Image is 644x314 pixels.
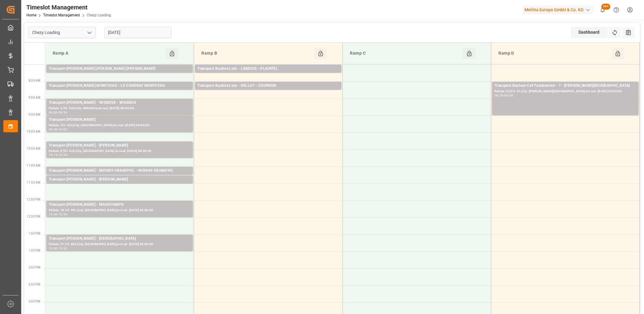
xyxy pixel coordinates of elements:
[29,249,40,252] span: 1:30 PM
[49,100,190,106] div: Transport [PERSON_NAME] - WISSOUS - WISSOUS
[504,94,513,97] div: 09:30
[50,48,166,59] div: Ramp A
[26,198,40,201] span: 12:00 PM
[59,154,67,156] div: 10:45
[29,27,96,38] input: Type to search/select
[495,83,636,89] div: Transport Dachser Cof Foodservice - ? - [PERSON_NAME][GEOGRAPHIC_DATA]
[49,111,58,114] div: 09:00
[49,174,190,179] div: Pallets: 2,TU: 160,City: MOISSY-CRAMOYEL,Arrival: [DATE] 00:00:00
[49,106,190,111] div: Pallets: 3,TU: 320,City: WISSOUS,Arrival: [DATE] 00:00:00
[601,4,610,10] span: 99+
[29,113,40,116] span: 9:30 AM
[49,177,190,183] div: Transport [PERSON_NAME] - [PERSON_NAME]
[49,168,190,174] div: Transport [PERSON_NAME] - MOISSY-CRAMOYEL - MOISSY-CRAMOYEL
[49,183,190,188] div: Pallets: ,TU: 196,City: [GEOGRAPHIC_DATA],Arrival: [DATE] 00:00:00
[49,213,58,216] div: 12:00
[347,48,463,59] div: Ramp C
[197,72,339,77] div: Pallets: 4,TU: 270,City: PLAINTEL,Arrival: [DATE] 00:00:00
[26,164,40,167] span: 11:00 AM
[49,143,190,149] div: Transport [PERSON_NAME] - [PERSON_NAME]
[26,3,111,12] div: Timeslot Management
[49,242,190,247] div: Pallets: 21,TU: 662,City: [GEOGRAPHIC_DATA],Arrival: [DATE] 00:00:00
[49,83,190,89] div: Transport [PERSON_NAME] MONTCEAU - LE COUDRAY MONTCEAU
[49,236,190,242] div: Transport [PERSON_NAME] - [GEOGRAPHIC_DATA]
[26,13,36,17] a: Home
[49,117,190,123] div: Transport [PERSON_NAME]
[503,94,504,97] div: -
[29,232,40,235] span: 1:00 PM
[49,247,58,250] div: 13:00
[49,149,190,154] div: Pallets: 5,TU: 443,City: [GEOGRAPHIC_DATA],Arrival: [DATE] 00:00:00
[49,89,190,94] div: Pallets: ,TU: 95,City: [GEOGRAPHIC_DATA],Arrival: [DATE] 00:00:00
[199,48,314,59] div: Ramp B
[59,128,67,131] div: 10:00
[43,13,80,17] a: Timeslot Management
[26,147,40,150] span: 10:30 AM
[59,213,67,216] div: 12:30
[197,66,339,72] div: Transport Kuehne Lots - LANDOIS - PLAINTEL
[571,27,608,38] div: Dashboard
[496,48,612,59] div: Ramp D
[49,123,190,128] div: Pallets: ,TU: 420,City: [GEOGRAPHIC_DATA],Arrival: [DATE] 00:00:00
[58,213,59,216] div: -
[49,66,190,72] div: Transport [PERSON_NAME] [PERSON_NAME] [PERSON_NAME]
[58,111,59,114] div: -
[29,283,40,286] span: 2:30 PM
[59,247,67,250] div: 13:30
[29,79,40,82] span: 8:30 AM
[495,94,503,97] div: 08:30
[58,247,59,250] div: -
[197,83,339,89] div: Transport Kuehne Lots - PALLUT - COURNON
[29,300,40,303] span: 3:00 PM
[58,128,59,131] div: -
[49,202,190,208] div: Transport [PERSON_NAME] - MAUCHAMPS
[85,28,94,37] button: open menu
[49,72,190,77] div: Pallets: ,TU: 76,City: [PERSON_NAME] [PERSON_NAME],Arrival: [DATE] 00:00:00
[522,5,593,14] div: Melitta Europa GmbH & Co. KG
[522,4,596,15] button: Melitta Europa GmbH & Co. KG
[495,89,636,94] div: Pallets: 32,TU: 31,City: [PERSON_NAME][GEOGRAPHIC_DATA],Arrival: [DATE] 00:00:00
[58,154,59,156] div: -
[596,3,609,17] button: show 100 new notifications
[104,27,172,38] input: DD-MM-YYYY
[197,89,339,94] div: Pallets: ,TU: 487,City: [GEOGRAPHIC_DATA],Arrival: [DATE] 00:00:00
[49,154,58,156] div: 10:15
[29,96,40,99] span: 9:00 AM
[49,208,190,213] div: Pallets: 18,TU: 991,City: [GEOGRAPHIC_DATA],Arrival: [DATE] 00:00:00
[49,128,58,131] div: 09:30
[29,266,40,269] span: 2:00 PM
[609,3,623,17] button: Help Center
[26,181,40,184] span: 11:30 AM
[26,215,40,218] span: 12:30 PM
[26,130,40,133] span: 10:00 AM
[59,111,67,114] div: 09:30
